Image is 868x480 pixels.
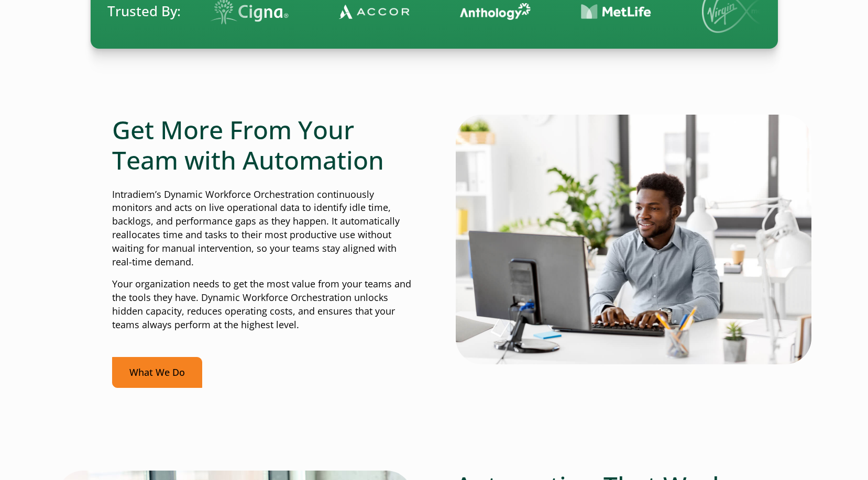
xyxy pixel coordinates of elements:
[337,4,408,19] img: Contact Center Automation Accor Logo
[456,115,811,364] img: Man typing on computer with real-time automation
[112,115,413,175] h2: Get More From Your Team with Automation
[112,188,413,269] p: Intradiem’s Dynamic Workforce Orchestration continuously monitors and acts on live operational da...
[579,4,650,20] img: Contact Center Automation MetLife Logo
[112,277,413,332] p: Your organization needs to get the most value from your teams and the tools they have. Dynamic Wo...
[112,357,202,388] a: What We Do
[107,2,181,21] span: Trusted By:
